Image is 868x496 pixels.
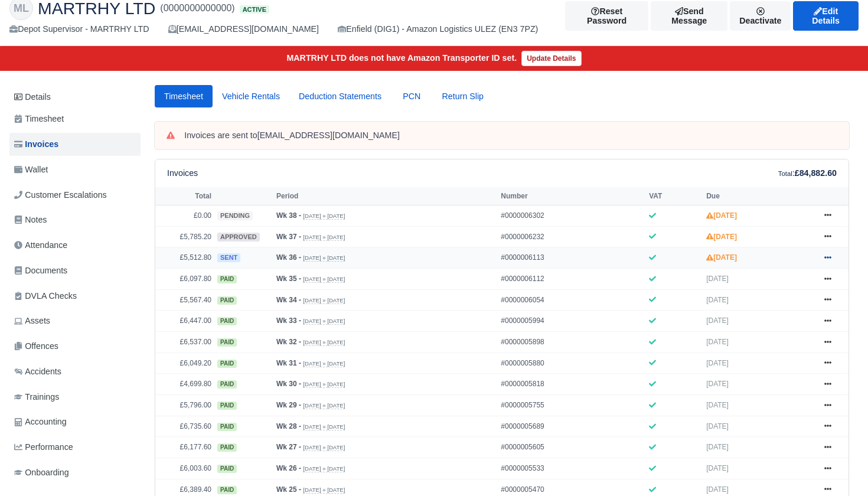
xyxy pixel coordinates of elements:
[303,276,345,283] small: [DATE] » [DATE]
[498,458,646,479] td: #0000005533
[391,85,432,108] a: PCN
[14,415,67,429] span: Accounting
[257,130,400,140] strong: [EMAIL_ADDRESS][DOMAIN_NAME]
[155,416,214,437] td: £6,735.60
[184,130,837,142] div: Invoices are sent to
[276,338,301,346] strong: Wk 32 -
[303,402,345,409] small: [DATE] » [DATE]
[217,211,253,220] span: pending
[303,381,345,388] small: [DATE] » [DATE]
[9,335,141,358] a: Offences
[14,112,64,126] span: Timesheet
[217,296,237,305] span: paid
[795,168,837,178] strong: £84,882.60
[276,464,301,472] strong: Wk 26 -
[9,22,149,36] div: Depot Supervisor - MARTRHY LTD
[14,213,47,227] span: Notes
[303,423,345,430] small: [DATE] » [DATE]
[14,163,48,177] span: Wallet
[160,1,234,15] span: (0000000000000)
[217,423,237,431] span: paid
[498,374,646,395] td: #0000005818
[14,264,67,278] span: Documents
[273,187,498,205] th: Period
[9,208,141,231] a: Notes
[155,458,214,479] td: £6,003.60
[217,360,237,368] span: paid
[217,443,237,452] span: paid
[338,22,538,36] div: Enfield (DIG1) - Amazon Logistics ULEZ (EN3 7PZ)
[276,296,301,304] strong: Wk 34 -
[706,443,729,451] span: [DATE]
[14,390,59,404] span: Trainings
[155,247,214,269] td: £5,512.80
[706,253,737,262] strong: [DATE]
[809,439,868,496] iframe: Chat Widget
[217,465,237,473] span: paid
[155,374,214,395] td: £4,699.80
[9,86,141,108] a: Details
[217,338,237,347] span: paid
[706,233,737,241] strong: [DATE]
[14,440,73,454] span: Performance
[498,226,646,247] td: #0000006232
[9,285,141,308] a: DVLA Checks
[155,269,214,290] td: £6,097.80
[155,85,213,108] a: Timesheet
[521,51,581,66] a: Update Details
[276,443,301,451] strong: Wk 27 -
[217,486,237,494] span: paid
[706,275,729,283] span: [DATE]
[498,332,646,353] td: #0000005898
[276,359,301,367] strong: Wk 31 -
[303,360,345,367] small: [DATE] » [DATE]
[217,380,237,389] span: paid
[498,353,646,374] td: #0000005880
[498,437,646,458] td: #0000005605
[793,1,859,31] a: Edit Details
[706,485,729,494] span: [DATE]
[303,318,345,325] small: [DATE] » [DATE]
[706,338,729,346] span: [DATE]
[303,339,345,346] small: [DATE] » [DATE]
[498,247,646,269] td: #0000006113
[303,213,345,220] small: [DATE] » [DATE]
[276,211,301,220] strong: Wk 38 -
[565,1,648,31] button: Reset Password
[276,485,301,494] strong: Wk 25 -
[9,386,141,409] a: Trainings
[14,314,50,328] span: Assets
[217,233,260,242] span: approved
[14,138,58,151] span: Invoices
[14,188,107,202] span: Customer Escalations
[9,410,141,433] a: Accounting
[155,437,214,458] td: £6,177.60
[9,259,141,282] a: Documents
[276,401,301,409] strong: Wk 29 -
[498,187,646,205] th: Number
[498,205,646,227] td: #0000006302
[155,332,214,353] td: £6,537.00
[9,360,141,383] a: Accidents
[730,1,791,31] div: Deactivate
[706,296,729,304] span: [DATE]
[9,107,141,130] a: Timesheet
[778,167,837,180] div: :
[167,168,198,178] h6: Invoices
[498,269,646,290] td: #0000006112
[303,254,345,262] small: [DATE] » [DATE]
[706,422,729,430] span: [DATE]
[498,289,646,311] td: #0000006054
[217,402,237,410] span: paid
[303,444,345,451] small: [DATE] » [DATE]
[433,85,493,108] a: Return Slip
[217,275,237,283] span: paid
[778,170,792,177] small: Total
[9,133,141,156] a: Invoices
[276,422,301,430] strong: Wk 28 -
[706,316,729,325] span: [DATE]
[240,5,269,14] span: Active
[14,365,61,378] span: Accidents
[9,184,141,207] a: Customer Escalations
[706,380,729,388] span: [DATE]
